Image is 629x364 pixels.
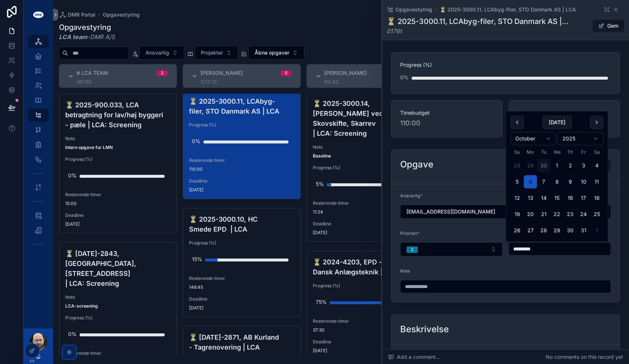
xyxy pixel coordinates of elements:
[313,153,331,159] strong: Baseline
[183,90,301,199] a: ⏳ 2025-3000.11, LCAbyg-filer, STO Danmark AS | LCAProgress (%)0%Resterende timer110:00Deadline[DATE]
[550,159,563,172] button: Wednesday, October 1st, 2025
[316,295,327,309] div: 75%
[510,175,524,188] button: Sunday, October 5th, 2025
[68,11,95,18] span: DMR Portal
[313,98,418,138] h4: ⏳ 2025-3000.14, [PERSON_NAME] ved Skovskifte, Skarrev | LCA: Screening
[537,159,550,172] button: Tuesday, September 30th, 2025
[200,69,243,77] span: [PERSON_NAME]
[563,148,577,156] th: Thursday
[189,240,294,246] span: Progress (%)
[65,192,171,198] span: Resterende timer
[59,94,177,233] a: ⏳ 2025-900.033, LCA betragtning for lav/høj byggeri - pæle | LCA: ScreeningNoteIntern opgave for ...
[537,224,550,237] button: Tuesday, October 28th, 2025
[542,116,572,129] button: [DATE]
[590,224,603,237] button: Saturday, November 1st, 2025
[77,79,168,85] div: 46:00
[400,70,409,85] div: 0%
[189,178,294,184] span: Deadline
[313,257,418,277] h4: ⏳ 2024-4203, EPD - Dansk Anlægsteknik | LCA
[59,33,87,41] em: LCA team
[400,159,433,170] h2: Opgave
[537,191,550,205] button: Tuesday, October 14th, 2025
[563,208,577,221] button: Thursday, October 23rd, 2025
[400,118,493,128] span: 110:00
[524,191,537,205] button: Monday, October 13th, 2025
[563,224,577,237] button: Thursday, October 30th, 2025
[550,191,563,205] button: Wednesday, October 15th, 2025
[195,46,238,60] button: Select Button
[577,159,590,172] button: Friday, October 3rd, 2025
[313,230,327,236] p: [DATE]
[406,208,495,215] span: [EMAIL_ADDRESS][DOMAIN_NAME]
[324,69,367,77] span: [PERSON_NAME]
[313,209,418,215] span: 11:24
[590,191,603,205] button: Saturday, October 18th, 2025
[200,79,292,85] div: 372:12
[324,79,416,85] div: 59:42
[400,109,493,117] span: Timebudget
[550,208,563,221] button: Wednesday, October 22nd, 2025
[189,187,203,193] p: [DATE]
[537,175,550,188] button: Tuesday, October 7th, 2025
[400,205,611,219] button: Select Button
[524,208,537,221] button: Monday, October 20th, 2025
[550,148,563,156] th: Wednesday
[90,33,115,41] em: DMR A/S
[387,16,569,27] h1: ⏳ 2025-3000.11, LCAbyg-filer, STO Danmark AS | LCA
[577,208,590,221] button: Friday, October 24th, 2025
[285,70,287,76] div: 5
[65,249,171,288] h4: ⏳ [DATE]-2843, [GEOGRAPHIC_DATA], [STREET_ADDRESS] | LCA: Screening
[524,148,537,156] th: Monday
[59,32,115,41] span: -
[161,70,164,76] div: 3
[313,200,418,206] span: Resterende timer
[388,353,440,361] span: Add a comment...
[546,353,623,361] span: No comments on this record yet
[395,6,432,13] span: Opgavestyring
[510,191,524,205] button: Sunday, October 12th, 2025
[316,177,324,191] div: 5%
[192,134,200,149] div: 0%
[400,242,503,256] button: Select Button
[139,46,184,60] button: Select Button
[577,191,590,205] button: Friday, October 17th, 2025
[577,224,590,237] button: Friday, October 31st, 2025
[510,148,603,237] table: October 2025
[313,221,418,227] span: Deadline
[590,159,603,172] button: Saturday, October 4th, 2025
[440,6,576,13] span: ⏳ 2025-3000.11, LCAbyg-filer, STO Danmark AS | LCA
[411,246,413,253] div: 2
[201,49,223,56] span: Projekter
[524,159,537,172] button: Monday, September 29th, 2025
[32,9,44,21] img: App logo
[255,49,289,56] span: Åbne opgaver
[189,166,294,172] span: 110:00
[65,303,98,309] strong: LCA-screening
[65,315,171,321] span: Progress (%)
[307,251,424,360] a: ⏳ 2024-4203, EPD - Dansk Anlægsteknik | LCAProgress (%)75%Resterende timer37:30Deadline[DATE]
[189,305,203,311] p: [DATE]
[65,100,171,130] h4: ⏳ 2025-900.033, LCA betragtning for lav/høj byggeri - pæle | LCA: Screening
[65,221,80,227] p: [DATE]
[400,268,410,274] span: Note
[189,96,294,116] h4: ⏳ 2025-3000.11, LCAbyg-filer, STO Danmark AS | LCA
[387,6,432,13] a: Opgavestyring
[510,208,524,221] button: Sunday, October 19th, 2025
[189,275,294,281] span: Resterende timer
[189,122,294,128] span: Progress (%)
[550,224,563,237] button: Wednesday, October 29th, 2025
[313,165,418,171] span: Progress (%)
[400,323,449,335] h2: Beskrivelse
[248,46,304,60] button: Select Button
[189,157,294,163] span: Resterende timer
[563,159,577,172] button: Thursday, October 2nd, 2025
[59,22,115,32] h1: Opgavestyring
[524,175,537,188] button: Monday, October 6th, 2025, selected
[537,208,550,221] button: Tuesday, October 21st, 2025
[189,214,294,234] h4: ⏳ 2025-3000.10, HC Smede EPD | LCA
[400,230,417,236] span: Prioritet
[590,175,603,188] button: Saturday, October 11th, 2025
[313,318,418,324] span: Resterende timer
[400,61,611,69] span: Progress (%)
[77,69,108,77] span: # LCA team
